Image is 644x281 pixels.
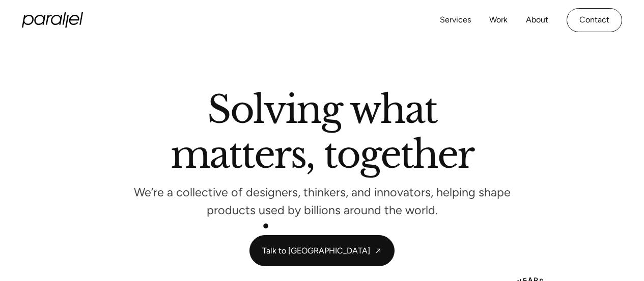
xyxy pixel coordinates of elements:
[526,13,548,28] a: About
[22,12,83,28] a: home
[171,91,473,177] h2: Solving what matters, together
[131,188,513,215] p: We’re a collective of designers, thinkers, and innovators, helping shape products used by billion...
[440,13,471,28] a: Services
[567,8,622,32] a: Contact
[489,13,508,28] a: Work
